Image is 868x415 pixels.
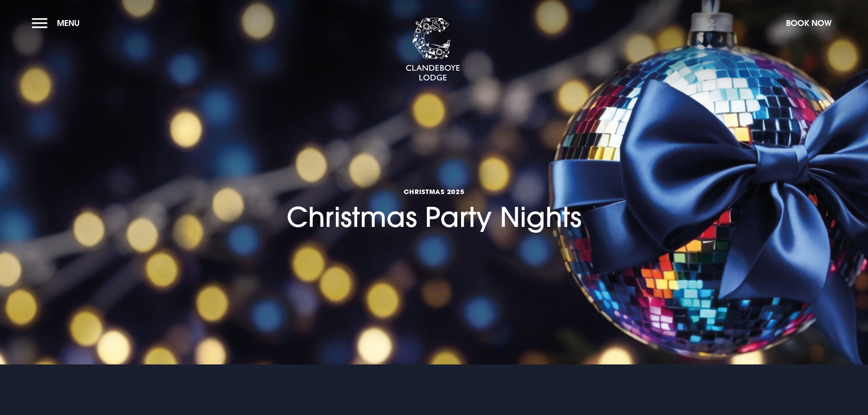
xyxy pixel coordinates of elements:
[406,18,460,82] img: Clandeboye Lodge
[287,136,581,233] h1: Christmas Party Nights
[57,18,80,28] span: Menu
[781,13,836,33] button: Book Now
[287,187,581,196] span: Christmas 2025
[32,13,84,33] button: Menu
